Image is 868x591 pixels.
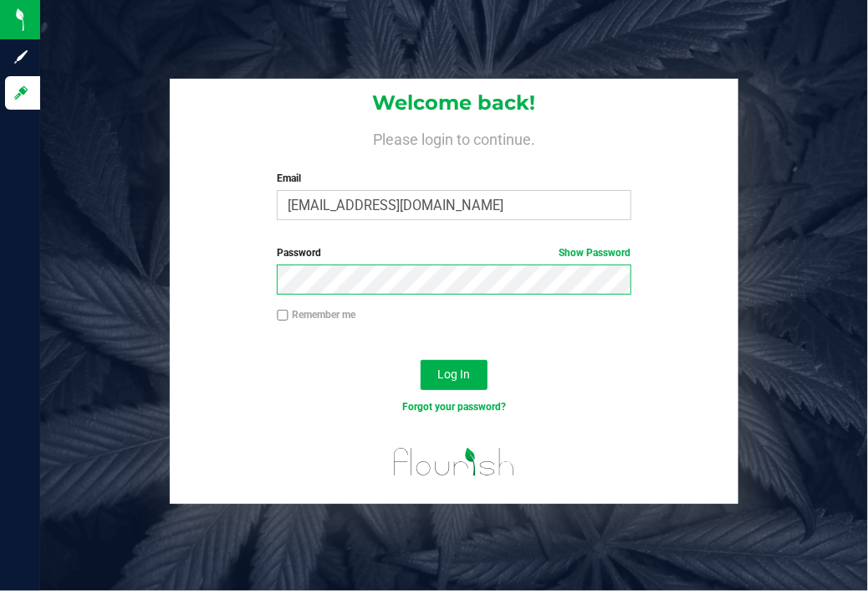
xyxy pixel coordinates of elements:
inline-svg: Log in [13,85,29,101]
a: Forgot your password? [402,401,506,413]
label: Email [277,171,631,186]
button: Log In [421,360,488,390]
label: Remember me [277,307,355,322]
span: Log In [438,367,471,381]
h1: Welcome back! [170,92,738,114]
inline-svg: Sign up [13,49,29,65]
span: Password [277,247,321,259]
a: Show Password [559,247,631,259]
input: Remember me [277,310,288,321]
img: flourish_logo.svg [383,432,525,492]
h4: Please login to continue. [170,127,738,147]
